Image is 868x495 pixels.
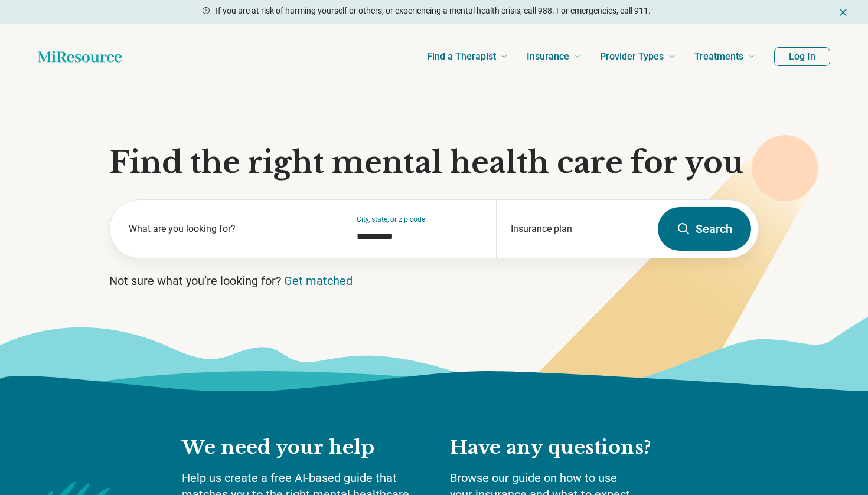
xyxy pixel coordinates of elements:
span: Treatments [694,48,743,65]
a: Provider Types [600,33,676,80]
a: Find a Therapist [427,33,508,80]
span: Provider Types [600,48,664,65]
a: Home page [38,45,122,68]
span: Insurance [527,48,569,65]
a: Insurance [527,33,581,80]
p: If you are at risk of harming yourself or others, or experiencing a mental health crisis, call 98... [216,5,651,17]
span: Find a Therapist [427,48,496,65]
h2: Have any questions? [450,435,686,460]
a: Get matched [284,274,353,288]
label: What are you looking for? [129,222,328,236]
h2: We need your help [182,435,426,460]
h1: Find the right mental health care for you [109,145,759,181]
p: Not sure what you’re looking for? [109,273,759,289]
button: Log In [774,47,830,66]
button: Search [658,207,751,251]
button: Dismiss [837,5,849,19]
a: Treatments [694,33,755,80]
